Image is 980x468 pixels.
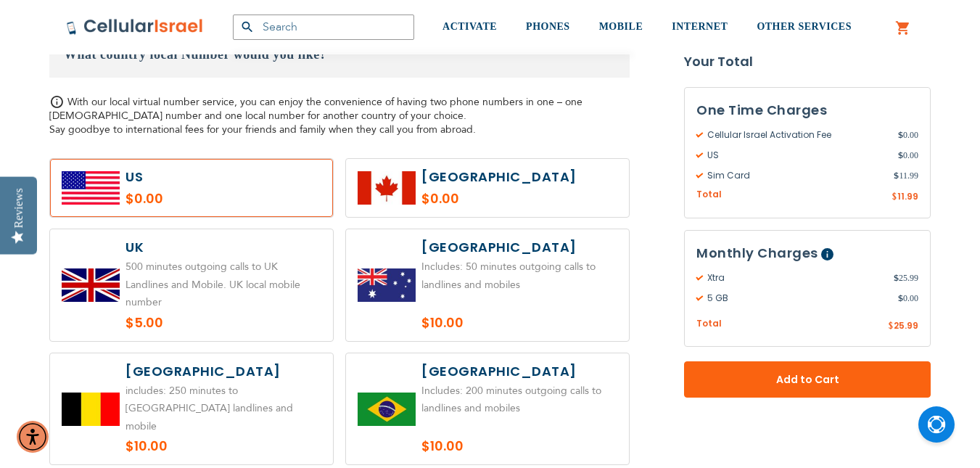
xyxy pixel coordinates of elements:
button: Add to Cart [684,361,931,398]
span: $ [898,128,903,141]
span: 0.00 [898,149,918,162]
span: 11.99 [894,169,918,182]
span: $ [888,320,894,333]
span: 0.00 [898,128,918,141]
span: 5 GB [696,292,898,305]
span: Help [821,248,833,260]
span: INTERNET [672,21,728,32]
h3: One Time Charges [696,99,918,121]
span: ACTIVATE [442,21,497,32]
span: MOBILE [599,21,643,32]
span: $ [898,292,903,305]
span: Total [696,188,722,202]
span: 25.99 [894,271,918,284]
span: What country local Number would you like? [64,47,326,62]
span: 25.99 [894,319,918,332]
span: Sim Card [696,169,894,182]
strong: Your Total [684,51,931,73]
span: US [696,149,898,162]
span: 11.99 [897,190,918,202]
span: $ [894,169,899,182]
span: $ [898,149,903,162]
div: Accessibility Menu [17,421,49,453]
span: Cellular Israel Activation Fee [696,128,898,141]
span: $ [892,191,897,204]
span: Total [696,317,722,331]
input: Search [233,15,414,40]
img: Cellular Israel Logo [66,18,204,36]
span: With our local virtual number service, you can enjoy the convenience of having two phone numbers ... [49,95,582,136]
span: OTHER SERVICES [757,21,852,32]
span: $ [894,271,899,284]
div: Reviews [12,188,25,228]
span: Monthly Charges [696,244,818,262]
span: Add to Cart [732,372,883,387]
span: 0.00 [898,292,918,305]
span: Xtra [696,271,894,284]
span: PHONES [526,21,570,32]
